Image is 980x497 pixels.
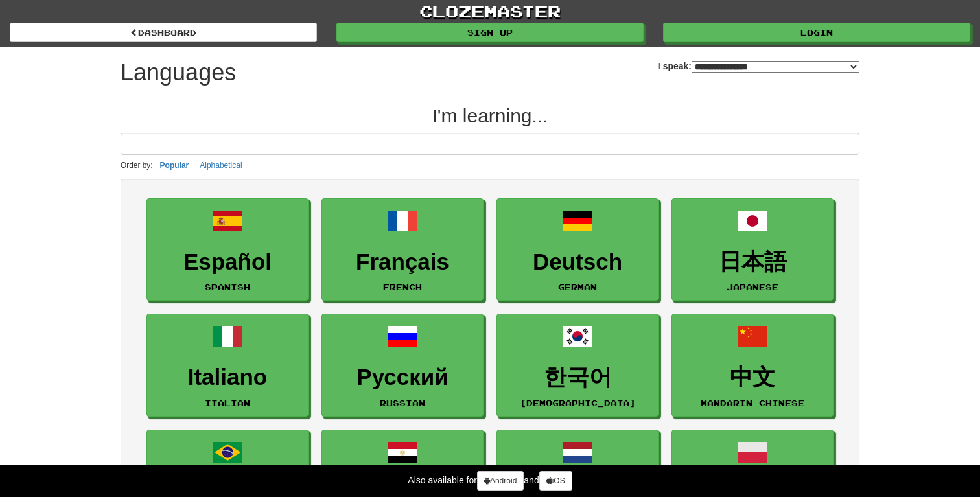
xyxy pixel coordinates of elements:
a: 한국어[DEMOGRAPHIC_DATA] [496,314,659,417]
h3: Deutsch [504,249,651,275]
h3: Italiano [154,365,301,390]
small: Order by: [121,161,153,170]
small: Japanese [727,283,778,292]
a: 日本語Japanese [671,198,834,301]
h3: 中文 [679,365,826,390]
h3: 한국어 [504,365,651,390]
a: РусскийRussian [321,314,484,417]
h2: I'm learning... [121,105,859,126]
h3: Español [154,249,301,275]
a: Login [663,23,970,42]
small: Russian [380,399,425,408]
a: Sign up [336,23,644,42]
small: French [383,283,422,292]
h3: Français [329,249,476,275]
small: Spanish [205,283,250,292]
a: iOS [539,471,572,491]
a: FrançaisFrench [321,198,484,301]
a: ItalianoItalian [146,314,309,417]
a: dashboard [10,23,317,42]
small: Italian [205,399,250,408]
h1: Languages [121,60,236,86]
h3: Русский [329,365,476,390]
h3: 日本語 [679,249,826,275]
a: EspañolSpanish [146,198,309,301]
button: Popular [156,158,193,172]
a: 中文Mandarin Chinese [671,314,834,417]
select: I speak: [692,61,859,73]
small: [DEMOGRAPHIC_DATA] [520,399,636,408]
label: I speak: [658,60,859,73]
button: Alphabetical [196,158,246,172]
a: DeutschGerman [496,198,659,301]
small: Mandarin Chinese [701,399,804,408]
small: German [558,283,597,292]
a: Android [477,471,524,491]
